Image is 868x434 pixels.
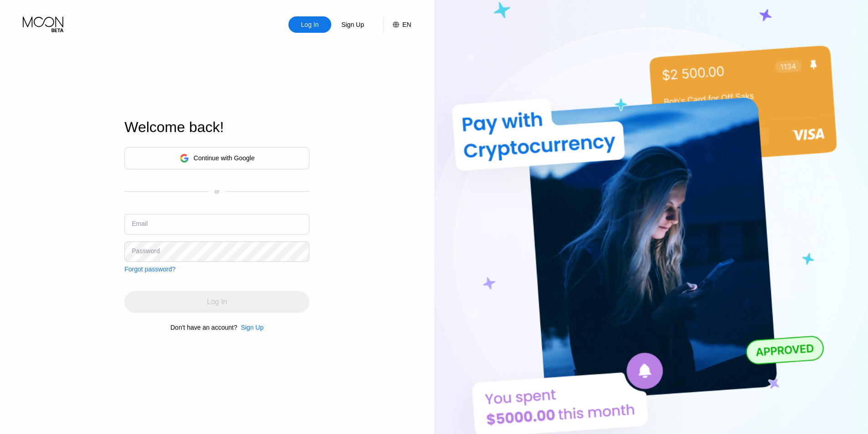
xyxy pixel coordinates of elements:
[170,324,237,331] div: Don't have an account?
[215,189,220,195] div: or
[288,16,331,33] div: Log In
[300,20,320,29] div: Log In
[124,147,309,169] div: Continue with Google
[124,266,175,273] div: Forgot password?
[340,20,365,29] div: Sign Up
[124,119,309,136] div: Welcome back!
[331,16,374,33] div: Sign Up
[402,21,411,28] div: EN
[132,220,148,227] div: Email
[194,154,255,162] div: Continue with Google
[241,324,264,331] div: Sign Up
[237,324,264,331] div: Sign Up
[132,247,159,255] div: Password
[383,16,411,33] div: EN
